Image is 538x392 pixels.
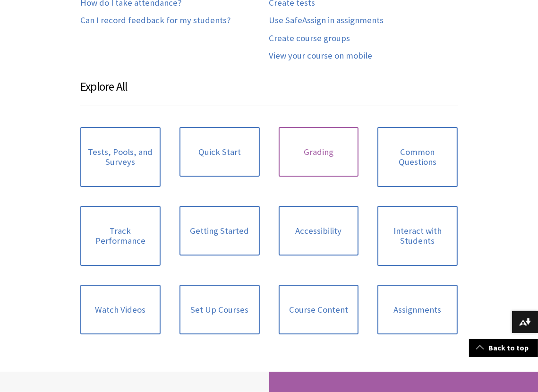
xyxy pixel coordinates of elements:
h3: Explore All [80,78,458,106]
a: Accessibility [279,206,359,256]
a: Grading [279,127,359,177]
a: Assignments [377,285,458,335]
a: Course Content [279,285,359,335]
a: Back to top [469,339,538,357]
a: Track Performance [80,206,161,266]
a: Can I record feedback for my students? [80,15,231,26]
a: Quick Start [179,127,260,177]
a: Common Questions [377,127,458,187]
a: Use SafeAssign in assignments [269,15,384,26]
a: Tests, Pools, and Surveys [80,127,161,187]
a: Create course groups [269,33,350,44]
a: Getting Started [179,206,260,256]
a: Watch Videos [80,285,161,335]
a: View your course on mobile [269,51,373,61]
a: Interact with Students [377,206,458,266]
a: Set Up Courses [179,285,260,335]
